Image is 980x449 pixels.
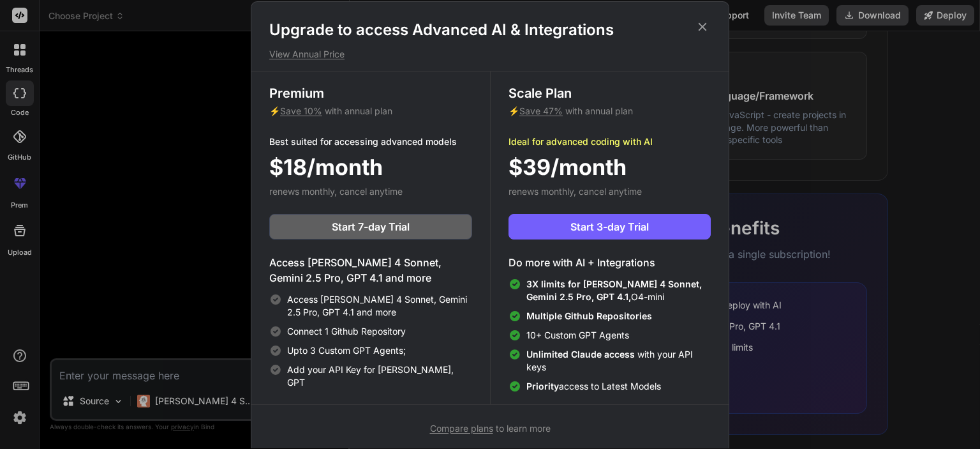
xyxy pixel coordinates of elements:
[269,214,472,240] button: Start 7-day Trial
[430,423,493,434] span: Compare plans
[526,349,637,360] span: Unlimited Claude access
[332,219,410,234] span: Start 7-day Trial
[509,84,711,102] h3: Scale Plan
[509,151,627,183] span: $39/month
[269,105,472,118] p: ⚡ with annual plan
[526,380,661,393] span: access to Latest Models
[519,105,563,116] span: Save 47%
[430,423,551,434] span: to learn more
[526,381,559,392] span: Priority
[287,344,406,357] span: Upto 3 Custom GPT Agents;
[287,363,472,389] span: Add your API Key for [PERSON_NAME], GPT
[269,84,472,102] h3: Premium
[269,186,403,197] span: renews monthly, cancel anytime
[509,214,711,240] button: Start 3-day Trial
[269,255,472,285] h4: Access [PERSON_NAME] 4 Sonnet, Gemini 2.5 Pro, GPT 4.1 and more
[269,20,711,40] h1: Upgrade to access Advanced AI & Integrations
[526,278,702,302] span: 3X limits for [PERSON_NAME] 4 Sonnet, Gemini 2.5 Pro, GPT 4.1,
[526,278,711,303] span: O4-mini
[526,329,629,342] span: 10+ Custom GPT Agents
[287,293,472,319] span: Access [PERSON_NAME] 4 Sonnet, Gemini 2.5 Pro, GPT 4.1 and more
[526,310,652,321] span: Multiple Github Repositories
[509,186,642,197] span: renews monthly, cancel anytime
[570,219,649,234] span: Start 3-day Trial
[280,105,322,116] span: Save 10%
[509,135,711,148] p: Ideal for advanced coding with AI
[269,135,472,148] p: Best suited for accessing advanced models
[269,151,383,183] span: $18/month
[526,348,711,374] span: with your API keys
[287,325,406,338] span: Connect 1 Github Repository
[269,48,711,61] p: View Annual Price
[509,255,711,270] h4: Do more with AI + Integrations
[509,105,711,118] p: ⚡ with annual plan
